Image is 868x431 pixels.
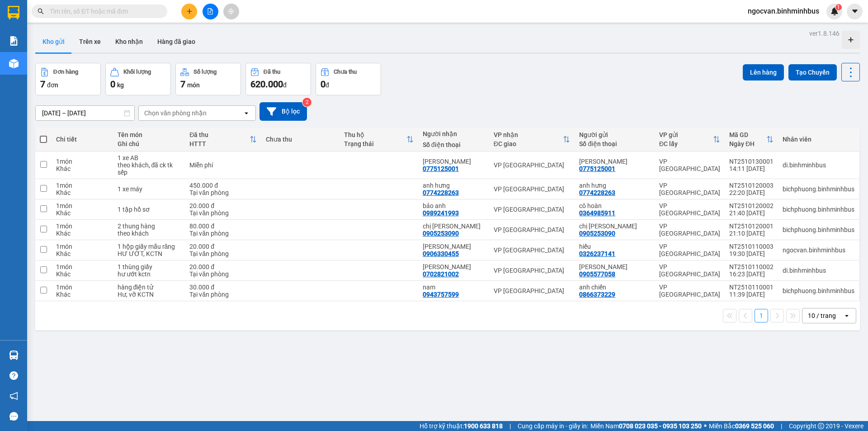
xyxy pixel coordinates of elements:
[783,226,854,233] div: bichphuong.binhminhbus
[783,206,854,213] div: bichphuong.binhminhbus
[494,267,571,274] div: VP [GEOGRAPHIC_DATA]
[659,202,720,217] div: VP [GEOGRAPHIC_DATA]
[729,140,766,147] div: Ngày ĐH
[494,131,563,138] div: VP nhận
[118,270,181,278] div: hư ướt kctn
[40,79,45,90] span: 7
[423,130,485,137] div: Người nhận
[735,422,774,430] strong: 0369 525 060
[423,284,485,291] div: nam
[518,421,588,431] span: Cung cấp máy in - giấy in:
[118,284,181,291] div: hàng điện tử
[729,243,774,250] div: NT2510110003
[741,5,826,17] span: ngocvan.binhminhbus
[837,4,840,10] span: 1
[56,284,108,291] div: 1 món
[189,263,257,270] div: 20.000 đ
[118,230,181,237] div: theo khách
[264,69,280,75] div: Đã thu
[56,263,108,270] div: 1 món
[56,136,108,143] div: Chi tiết
[189,284,257,291] div: 30.000 đ
[579,284,650,291] div: anh chiến
[344,131,406,138] div: Thu hộ
[9,412,18,421] span: message
[223,4,239,19] button: aim
[9,350,19,360] img: warehouse-icon
[494,140,563,147] div: ĐC giao
[187,81,200,89] span: món
[108,31,150,52] button: Kho nhận
[494,246,571,254] div: VP [GEOGRAPHIC_DATA]
[9,392,18,400] span: notification
[619,422,702,430] strong: 0708 023 035 - 0935 103 250
[189,250,257,257] div: Tại văn phòng
[175,63,241,95] button: Số lượng7món
[186,8,193,14] span: plus
[755,309,768,322] button: 1
[118,206,181,213] div: 1 tập hồ sơ
[50,6,156,16] input: Tìm tên, số ĐT hoặc mã đơn
[118,263,181,270] div: 1 thùng giấy
[9,371,18,380] span: question-circle
[659,263,720,278] div: VP [GEOGRAPHIC_DATA]
[494,161,571,169] div: VP [GEOGRAPHIC_DATA]
[783,246,854,254] div: ngocvan.binhminhbus
[808,311,836,320] div: 10 / trang
[193,69,217,75] div: Số lượng
[729,263,774,270] div: NT2510110002
[189,202,257,209] div: 20.000 đ
[316,63,381,95] button: Chưa thu0đ
[181,4,197,19] button: plus
[150,31,203,52] button: Hàng đã giao
[325,81,329,89] span: đ
[423,189,459,196] div: 0774228263
[259,102,307,121] button: Bộ lọc
[56,291,108,298] div: Khác
[729,131,766,138] div: Mã GD
[494,287,571,294] div: VP [GEOGRAPHIC_DATA]
[117,81,124,89] span: kg
[189,182,257,189] div: 450.000 đ
[494,185,571,193] div: VP [GEOGRAPHIC_DATA]
[655,128,725,152] th: Toggle SortBy
[423,202,485,209] div: bảo anh
[207,8,213,14] span: file-add
[659,140,713,147] div: ĐC lấy
[729,165,774,172] div: 14:11 [DATE]
[423,243,485,250] div: Hiếu Nguyễn
[659,223,720,237] div: VP [GEOGRAPHIC_DATA]
[704,424,707,428] span: ⚪️
[56,202,108,209] div: 1 món
[729,158,774,165] div: NT2510130001
[783,267,854,274] div: di.binhminhbus
[9,59,19,68] img: warehouse-icon
[659,284,720,298] div: VP [GEOGRAPHIC_DATA]
[659,158,720,172] div: VP [GEOGRAPHIC_DATA]
[423,230,459,237] div: 0905253090
[579,131,650,138] div: Người gửi
[110,79,115,90] span: 0
[788,64,837,81] button: Tạo Chuyến
[118,223,181,230] div: 2 thung hàng
[189,209,257,217] div: Tại văn phòng
[842,31,860,49] div: Tạo kho hàng mới
[423,263,485,270] div: Minh Luân
[344,140,406,147] div: Trạng thái
[118,185,181,193] div: 1 xe máy
[423,182,485,189] div: anh hưng
[729,189,774,196] div: 22:20 [DATE]
[56,182,108,189] div: 1 món
[729,291,774,298] div: 11:39 [DATE]
[818,423,824,429] span: copyright
[56,243,108,250] div: 1 món
[189,230,257,237] div: Tại văn phòng
[489,128,575,152] th: Toggle SortBy
[659,243,720,257] div: VP [GEOGRAPHIC_DATA]
[189,270,257,278] div: Tại văn phòng
[118,131,181,138] div: Tên món
[494,206,571,213] div: VP [GEOGRAPHIC_DATA]
[809,28,840,38] div: ver 1.8.146
[180,79,185,90] span: 7
[189,291,257,298] div: Tại văn phòng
